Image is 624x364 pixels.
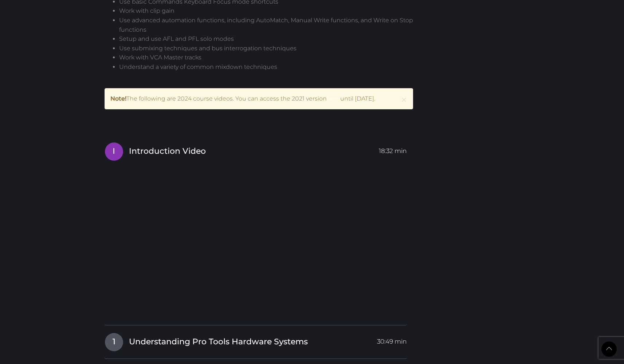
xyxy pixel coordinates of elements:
a: IIntroduction Video18:32 min [105,142,407,157]
li: Work with VCA Master tracks [119,53,413,62]
span: × [400,92,408,107]
div: The following are 2024 course videos. You can access the 2021 version until [DATE]. [105,88,413,109]
li: Use submixing techniques and bus interrogation techniques [119,44,413,53]
li: Understand a variety of common mixdown techniques [119,62,413,72]
button: Close [400,93,408,106]
span: Introduction Video [129,146,206,157]
li: Work with clip gain [119,6,413,16]
a: Back to Top [601,341,617,357]
a: 1Understanding Pro Tools Hardware Systems30:49 min [105,333,407,348]
li: Setup and use AFL and PFL solo modes [119,34,413,44]
span: I [105,142,123,161]
span: Understanding Pro Tools Hardware Systems [129,336,308,348]
li: Use advanced automation functions, including AutoMatch, Manual Write functions, and Write on Stop... [119,16,413,34]
span: 18:32 min [379,142,407,156]
strong: Note! [110,95,126,102]
span: 30:49 min [377,333,407,346]
a: here [327,95,340,102]
span: 1 [105,333,123,351]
